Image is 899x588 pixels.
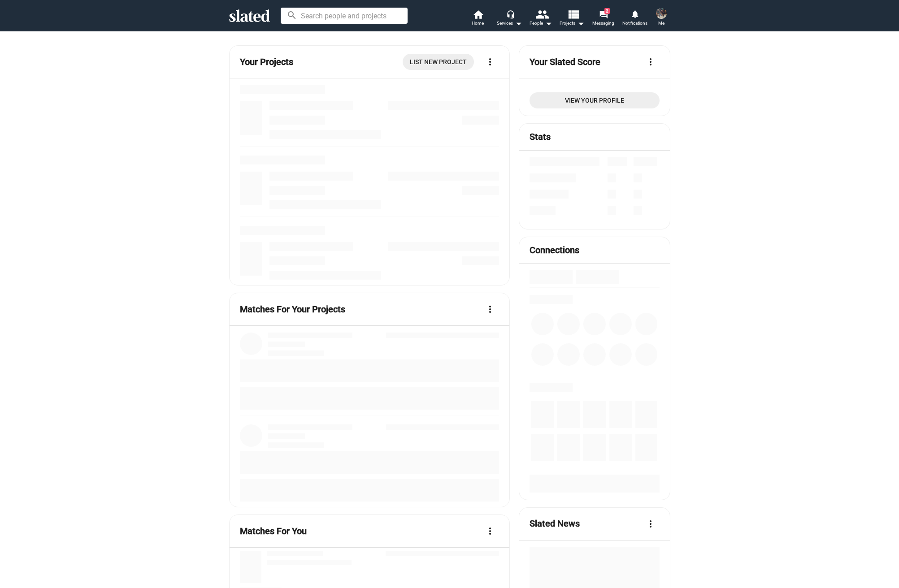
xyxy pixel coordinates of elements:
mat-card-title: Matches For Your Projects [240,303,345,316]
mat-card-title: Your Slated Score [530,56,600,68]
div: People [530,18,552,29]
div: Services [497,18,522,29]
mat-icon: arrow_drop_down [543,18,554,29]
img: Tim Viola [656,8,667,19]
input: Search people and projects [281,8,408,24]
a: View Your Profile [530,92,659,108]
mat-icon: home [473,9,483,20]
a: List New Project [403,54,474,70]
mat-icon: more_vert [485,304,495,315]
span: Notifications [622,18,647,29]
mat-card-title: Matches For You [240,525,307,537]
span: Home [472,18,484,29]
span: Messaging [592,18,614,29]
a: Home [462,9,494,29]
mat-icon: more_vert [645,519,656,529]
mat-icon: people [535,8,548,21]
mat-icon: headset_mic [506,10,514,18]
span: Projects [560,18,584,29]
mat-icon: more_vert [485,526,495,536]
mat-icon: more_vert [645,56,656,67]
button: Services [494,9,525,29]
mat-icon: arrow_drop_down [575,18,586,29]
mat-card-title: Connections [530,244,579,256]
mat-icon: more_vert [485,56,495,67]
mat-card-title: Your Projects [240,56,293,68]
mat-icon: forum [599,10,608,18]
span: 2 [604,8,610,14]
span: List New Project [410,54,467,70]
a: Notifications [619,9,651,29]
mat-icon: view_list [566,8,579,21]
mat-icon: notifications [630,9,639,18]
button: Projects [556,9,588,29]
button: People [525,9,556,29]
span: View Your Profile [537,92,652,108]
mat-icon: arrow_drop_down [513,18,524,29]
mat-card-title: Stats [530,131,551,143]
button: Tim ViolaMe [651,6,672,30]
a: 2Messaging [588,9,619,29]
span: Me [658,18,664,29]
mat-card-title: Slated News [530,518,580,530]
